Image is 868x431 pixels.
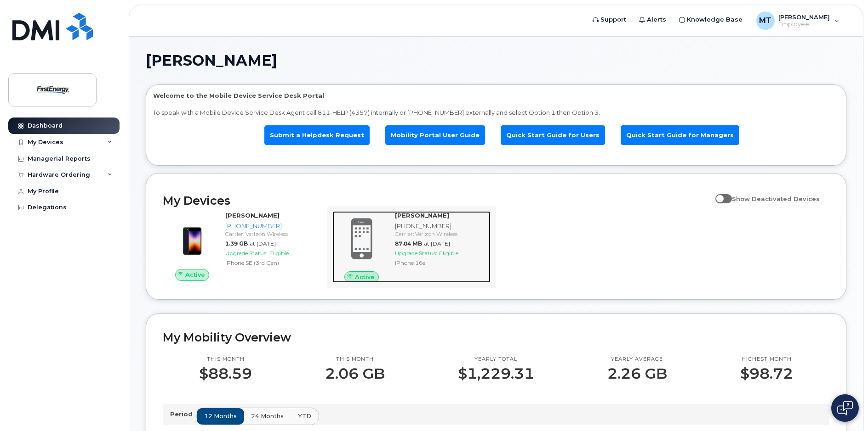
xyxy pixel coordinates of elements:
a: Submit a Helpdesk Request [264,125,370,145]
img: image20231002-3703462-1angbar.jpeg [170,216,214,260]
div: Carrier: Verizon Wireless [395,230,487,238]
span: 1.39 GB [225,240,248,247]
p: $1,229.31 [458,365,534,382]
strong: [PERSON_NAME] [395,212,449,219]
div: Carrier: Verizon Wireless [225,230,318,238]
span: 87.04 MB [395,240,422,247]
span: at [DATE] [424,240,450,247]
p: This month [325,356,385,363]
a: Quick Start Guide for Users [501,125,605,145]
a: Mobility Portal User Guide [385,125,485,145]
p: Welcome to the Mobile Device Service Desk Portal [153,91,839,100]
span: Upgrade Status: [395,250,437,257]
span: Eligible [439,250,458,257]
p: Period [170,410,196,419]
p: $98.72 [740,365,793,382]
p: To speak with a Mobile Device Service Desk Agent call 811-HELP (4357) internally or [PHONE_NUMBER... [153,108,839,117]
p: 2.26 GB [607,365,667,382]
span: at [DATE] [250,240,276,247]
p: Yearly total [458,356,534,363]
input: Show Deactivated Devices [715,190,723,197]
div: iPhone SE (3rd Gen) [225,259,318,267]
span: Active [185,270,205,279]
a: Active[PERSON_NAME][PHONE_NUMBER]Carrier: Verizon Wireless87.04 MBat [DATE]Upgrade Status:Eligibl... [332,211,491,283]
p: Yearly average [607,356,667,363]
span: 24 months [251,412,284,420]
span: [PERSON_NAME] [146,54,277,67]
a: Active[PERSON_NAME][PHONE_NUMBER]Carrier: Verizon Wireless1.39 GBat [DATE]Upgrade Status:Eligible... [163,211,321,281]
div: [PHONE_NUMBER] [395,222,487,230]
div: [PHONE_NUMBER] [225,222,318,230]
strong: [PERSON_NAME] [225,212,280,219]
p: Highest month [740,356,793,363]
div: iPhone 16e [395,259,487,267]
p: This month [199,356,252,363]
h2: My Mobility Overview [163,330,829,344]
span: YTD [298,412,311,420]
span: Active [355,273,375,281]
img: Open chat [837,401,853,415]
a: Quick Start Guide for Managers [621,125,739,145]
p: 2.06 GB [325,365,385,382]
h2: My Devices [163,194,711,207]
span: Show Deactivated Devices [732,195,820,202]
p: $88.59 [199,365,252,382]
span: Upgrade Status: [225,250,268,257]
span: Eligible [269,250,289,257]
